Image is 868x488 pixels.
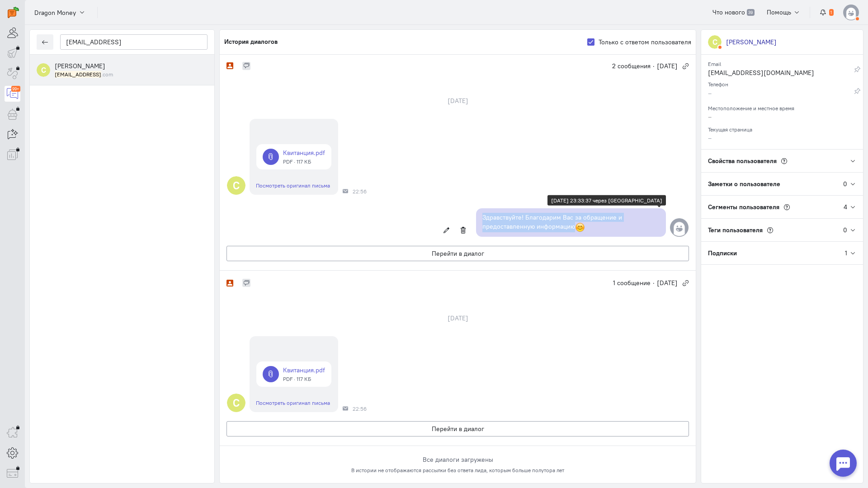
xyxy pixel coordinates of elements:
[708,79,728,88] small: Телефон
[843,179,847,188] div: 0
[612,61,651,70] span: 2 сообщения
[762,5,806,20] button: Помощь
[844,202,847,211] div: 4
[845,249,847,258] div: 1
[226,246,689,261] button: Перейти в диалог
[343,188,348,194] div: Почта
[55,62,105,70] span: Сергей Филатов
[29,4,90,20] button: Dragon Money
[551,197,662,204] div: [DATE] 23:33:37 через [GEOGRAPHIC_DATA]
[41,65,46,75] text: С
[5,86,20,102] a: 99+
[708,89,854,100] div: –
[657,61,678,70] span: [DATE]
[11,86,20,92] div: 99+
[708,134,712,142] span: –
[708,5,759,20] a: Что нового 39
[8,7,19,18] img: carrot-quest.svg
[653,61,655,70] span: ·
[438,94,478,107] div: [DATE]
[708,203,779,211] span: Сегменты пользователя
[747,9,755,16] span: 39
[226,466,689,474] div: В истории не отображаются рассылки без ответа лида, которым больше полутора лет
[701,242,845,264] div: Подписки
[343,406,348,411] div: Почта
[701,173,843,195] div: Заметки о пользователе
[708,157,777,165] span: Свойства пользователя
[613,278,651,287] span: 1 сообщение
[438,312,478,324] div: [DATE]
[55,70,113,78] small: srfilatov@gmail.com
[657,278,678,287] span: [DATE]
[653,278,655,287] span: ·
[599,38,691,47] label: Только с ответом пользователя
[708,68,854,80] div: [EMAIL_ADDRESS][DOMAIN_NAME]
[226,421,689,436] button: Перейти в диалог
[256,399,330,406] a: Посмотреть оригинал письма
[726,38,777,47] div: [PERSON_NAME]
[34,8,76,17] span: Dragon Money
[829,9,834,16] span: 1
[353,188,367,195] span: 22:56
[712,37,717,47] text: С
[843,5,859,20] img: default-v4.png
[575,222,585,232] span: :blush:
[815,5,839,20] button: 1
[708,123,856,133] div: Текущая страница
[708,58,721,67] small: Email
[712,8,745,16] span: Что нового
[353,406,367,412] span: 22:56
[233,179,240,192] text: С
[60,34,208,50] input: Поиск по имени, почте, телефону
[843,225,847,235] div: 0
[233,396,240,409] text: С
[708,102,856,112] div: Местоположение и местное время
[256,182,330,189] a: Посмотреть оригинал письма
[767,8,791,16] span: Помощь
[55,71,101,78] mark: [EMAIL_ADDRESS]
[708,226,763,234] span: Теги пользователя
[708,113,712,121] span: –
[226,455,689,464] div: Все диалоги загружены
[224,38,278,45] h5: История диалогов
[482,213,660,232] p: Здравствуйте! Благодарим Вас за обращение и предоставленную информацию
